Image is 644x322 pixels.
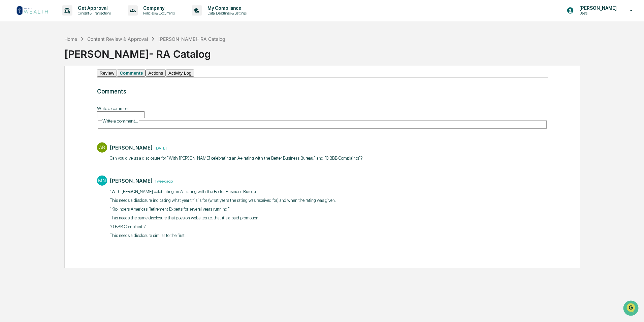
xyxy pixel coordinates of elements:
[110,188,336,195] p: "With [PERSON_NAME] celebrating an A+ rating with the Better Business Bureau."
[110,155,362,162] p: Can you give us a disclosure for ​"With [PERSON_NAME] celebrating an A+ rating with the Better Bu...
[23,52,110,58] div: Start new chat
[64,36,77,42] div: Home
[4,95,45,107] a: 🔎Data Lookup
[46,82,86,95] a: 🗄️Attestations
[622,300,641,318] iframe: Open customer support
[47,114,82,119] a: Powered byPylon
[56,85,84,92] span: Attestations
[166,70,194,77] button: Activity Log
[23,58,85,64] div: We're available if you need us!
[202,11,250,16] p: Data, Deadlines & Settings
[110,197,336,204] p: This needs a disclosure indicating what year this is for (what years the rating was received for)...
[110,206,336,213] p: "Kiplingers Americas Retirement Experts for several years running."
[574,11,620,16] p: Users
[97,176,107,186] div: MN
[138,5,178,11] p: Company
[97,142,107,153] div: AB
[49,86,54,91] div: 🗄️
[110,215,336,221] p: This needs the same disclosure that goes on websites i.e. that it's a paid promotion.
[64,43,644,60] div: [PERSON_NAME]- RA Catalog
[110,223,336,230] p: "0 BBB Complaints​"
[158,36,225,42] div: [PERSON_NAME]- RA Catalog
[574,5,620,11] p: [PERSON_NAME]
[72,11,114,16] p: Content & Transactions
[97,70,117,77] button: Review
[110,232,336,239] p: This needs a disclosure similar to the first.
[7,52,19,64] img: 1746055101610-c473b297-6a78-478c-a979-82029cc54cd1
[4,82,46,95] a: 🖐️Preclearance
[153,178,173,184] time: Monday, September 29, 2025 at 9:03:43 AM MDT
[115,54,123,62] button: Start new chat
[97,88,548,95] h3: Comments
[16,5,49,16] img: logo
[13,98,42,105] span: Data Lookup
[202,5,250,11] p: My Compliance
[87,36,148,42] div: Content Review & Approval
[117,70,146,77] button: Comments
[102,118,138,124] span: Write a comment...
[97,106,133,111] label: Write a comment...
[7,14,123,25] p: How can we help?
[13,85,43,92] span: Preclearance
[7,86,12,91] div: 🖐️
[97,70,548,77] div: secondary tabs example
[146,70,166,77] button: Actions
[110,178,153,184] div: [PERSON_NAME]
[138,11,178,16] p: Policies & Documents
[7,99,12,104] div: 🔎
[153,145,167,151] time: Tuesday, October 7, 2025 at 2:23:50 PM MDT
[67,114,82,119] span: Pylon
[110,144,153,151] div: [PERSON_NAME]
[72,5,114,11] p: Get Approval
